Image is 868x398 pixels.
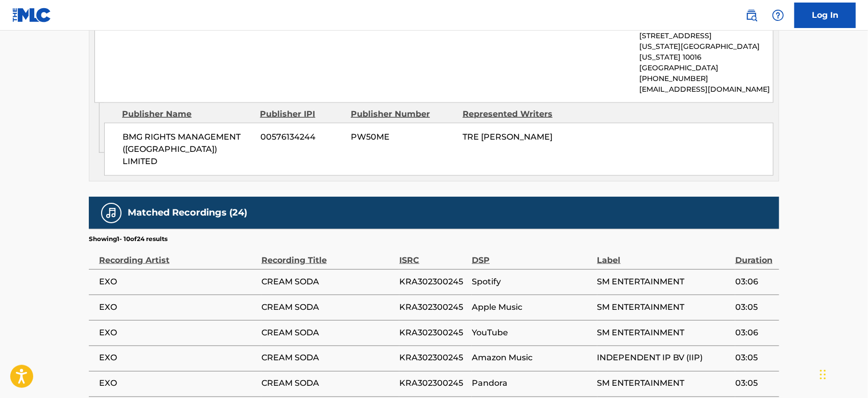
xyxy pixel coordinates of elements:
span: KRA302300245 [399,301,467,313]
span: CREAM SODA [261,352,394,364]
div: ISRC [399,244,467,267]
div: Publisher Name [122,108,252,120]
span: CREAM SODA [261,327,394,339]
p: [GEOGRAPHIC_DATA] [640,63,773,73]
span: 03:06 [735,276,774,288]
span: BMG RIGHTS MANAGEMENT ([GEOGRAPHIC_DATA]) LIMITED [123,131,253,168]
span: CREAM SODA [261,301,394,313]
p: Showing 1 - 10 of 24 results [89,234,167,244]
span: EXO [99,378,256,390]
span: SM ENTERTAINMENT [597,327,730,339]
span: KRA302300245 [399,352,467,364]
span: EXO [99,276,256,288]
p: [US_STATE][GEOGRAPHIC_DATA][US_STATE] 10016 [640,41,773,63]
div: Duration [735,244,774,267]
span: KRA302300245 [399,327,467,339]
img: Matched Recordings [105,207,117,219]
span: Apple Music [472,301,592,313]
a: Log In [794,3,856,28]
span: Amazon Music [472,352,592,364]
h5: Matched Recordings (24) [128,207,247,219]
iframe: Chat Widget [817,349,868,398]
span: SM ENTERTAINMENT [597,378,730,390]
p: [STREET_ADDRESS] [640,31,773,41]
span: CREAM SODA [261,378,394,390]
span: EXO [99,327,256,339]
span: 00576134244 [260,131,343,143]
span: TRE [PERSON_NAME] [463,132,552,142]
div: 드래그 [820,359,826,390]
span: 03:06 [735,327,774,339]
span: INDEPENDENT IP BV (IIP) [597,352,730,364]
span: Pandora [472,378,592,390]
div: Represented Writers [463,108,567,120]
p: [PHONE_NUMBER] [640,73,773,84]
span: EXO [99,301,256,313]
img: help [772,9,784,21]
span: EXO [99,352,256,364]
img: MLC Logo [12,8,52,22]
div: Publisher Number [351,108,455,120]
img: search [745,9,758,21]
div: Recording Title [261,244,394,267]
span: Spotify [472,276,592,288]
span: 03:05 [735,378,774,390]
div: 채팅 위젯 [817,349,868,398]
div: Publisher IPI [260,108,343,120]
span: KRA302300245 [399,276,467,288]
span: 03:05 [735,301,774,313]
div: DSP [472,244,592,267]
span: 03:05 [735,352,774,364]
span: SM ENTERTAINMENT [597,276,730,288]
div: Recording Artist [99,244,256,267]
p: [EMAIL_ADDRESS][DOMAIN_NAME] [640,84,773,95]
span: YouTube [472,327,592,339]
span: SM ENTERTAINMENT [597,301,730,313]
span: KRA302300245 [399,378,467,390]
span: CREAM SODA [261,276,394,288]
div: Label [597,244,730,267]
a: Public Search [741,5,762,25]
span: PW50ME [351,131,455,143]
div: Help [768,5,788,25]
